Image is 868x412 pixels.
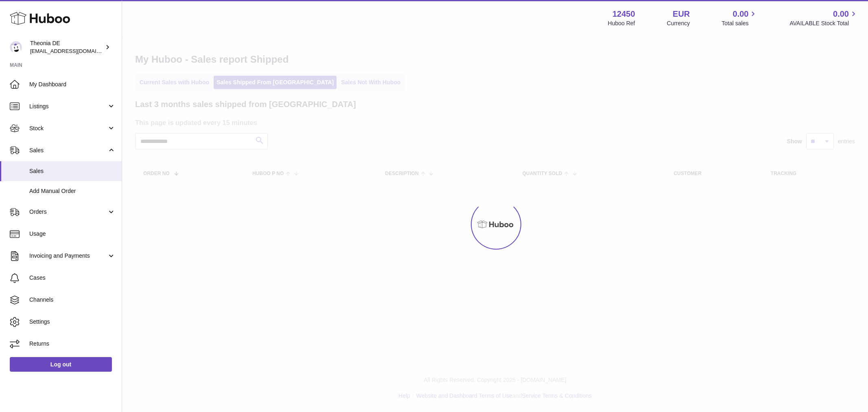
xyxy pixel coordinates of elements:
strong: 12450 [612,9,635,20]
div: Theonia DE [30,39,103,55]
span: 0.00 [833,9,849,20]
span: Listings [29,103,107,110]
span: Usage [29,230,116,238]
span: Returns [29,340,116,348]
span: Sales [29,147,107,154]
span: Channels [29,296,116,304]
span: 0.00 [733,9,749,20]
span: Orders [29,208,107,216]
div: Currency [667,20,690,27]
a: 0.00 AVAILABLE Stock Total [789,9,858,27]
a: Log out [10,357,112,372]
div: Huboo Ref [608,20,635,27]
strong: EUR [673,9,690,20]
span: [EMAIL_ADDRESS][DOMAIN_NAME] [30,48,120,54]
span: AVAILABLE Stock Total [789,20,858,27]
span: Add Manual Order [29,187,116,195]
a: 0.00 Total sales [722,9,758,27]
span: Total sales [722,20,758,27]
span: Cases [29,274,116,282]
span: Sales [29,167,116,175]
span: Settings [29,318,116,326]
span: Stock [29,125,107,132]
img: info-de@theonia.com [10,41,22,53]
span: My Dashboard [29,81,116,88]
span: Invoicing and Payments [29,252,107,260]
